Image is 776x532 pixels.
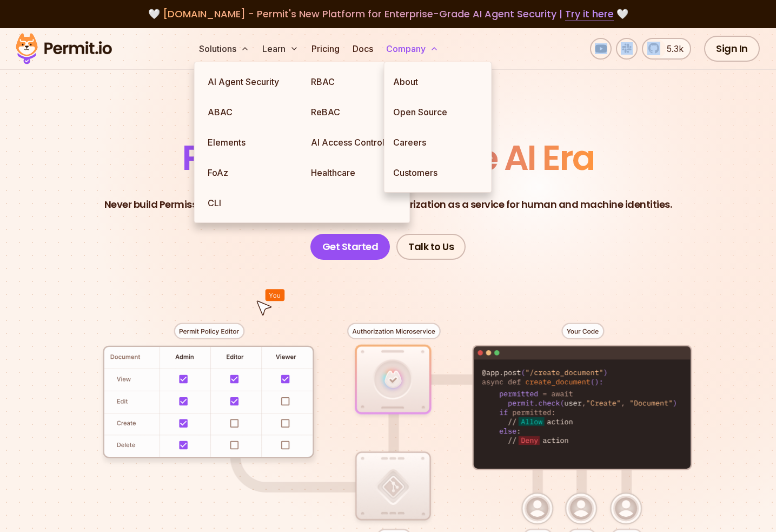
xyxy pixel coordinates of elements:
[660,42,684,55] span: 5.3k
[307,38,344,60] a: Pricing
[26,6,750,22] div: 🤍 🤍
[11,30,117,67] img: Permit logo
[396,234,466,260] a: Talk to Us
[310,234,390,260] a: Get Started
[199,97,302,127] a: ABAC
[199,188,302,218] a: CLI
[704,36,760,62] a: Sign In
[348,38,377,60] a: Docs
[302,157,406,188] a: Healthcare
[382,38,443,60] button: Company
[199,157,302,188] a: FoAz
[384,97,492,127] a: Open Source
[565,7,614,21] a: Try it here
[302,97,406,127] a: ReBAC
[258,38,303,60] button: Learn
[195,38,254,60] button: Solutions
[302,127,406,157] a: AI Access Control
[384,67,492,97] a: About
[104,197,672,212] p: Never build Permissions again. Zero-latency fine-grained authorization as a service for human and...
[642,38,691,60] a: 5.3k
[199,127,302,157] a: Elements
[163,7,614,21] span: [DOMAIN_NAME] - Permit's New Platform for Enterprise-Grade AI Agent Security |
[302,67,406,97] a: RBAC
[384,157,492,188] a: Customers
[384,127,492,157] a: Careers
[182,134,594,182] span: Permissions for The AI Era
[199,67,302,97] a: AI Agent Security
